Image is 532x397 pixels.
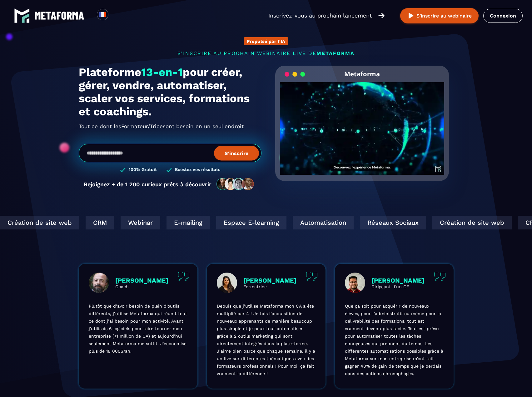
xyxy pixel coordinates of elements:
button: S’inscrire au webinaire [400,8,479,23]
h3: Boostez vos résultats [175,167,220,173]
input: Search for option [114,12,118,19]
img: arrow-right [378,12,385,19]
p: Formatrice [243,284,296,289]
p: Que ça soit pour acquérir de nouveaux élèves, pour l’administratif ou même pour la délivrabilité ... [345,302,444,377]
span: 13-en-1 [141,66,183,79]
p: [PERSON_NAME] [115,277,168,284]
p: s'inscrire au prochain webinaire live de [79,50,454,56]
p: Dirigeant d'un OF [371,284,425,289]
p: Propulsé par l'IA [247,39,285,44]
img: logo [34,12,84,20]
img: loading [285,71,305,77]
span: Formateur/Trices [121,121,166,131]
img: profile [89,273,109,293]
p: [PERSON_NAME] [243,277,296,284]
img: fr [99,11,107,18]
video: Your browser does not support the video tag. [280,82,445,164]
img: community-people [215,178,256,191]
p: Inscrivez-vous au prochain lancement [268,11,372,20]
div: Réseaux Sociaux [355,216,421,229]
div: E-mailing [162,216,205,229]
button: S’inscrire [214,146,259,160]
img: checked [120,167,126,173]
a: Connexion [483,9,523,23]
h3: 100% Gratuit [129,167,157,173]
h2: Metaforma [344,66,380,82]
div: CRM [81,216,110,229]
img: profile [345,273,365,293]
img: quote [434,272,446,281]
img: checked [166,167,172,173]
p: [PERSON_NAME] [371,277,425,284]
img: quote [178,272,190,281]
div: Search for option [108,9,124,23]
div: Espace E-learning [211,216,282,229]
span: METAFORMA [316,50,355,56]
div: Automatisation [288,216,349,229]
div: Création de site web [428,216,507,229]
p: Coach [115,284,168,289]
img: profile [217,273,237,293]
p: Depuis que j’utilise Metaforma mon CA a été multiplié par 4 ! Je fais l’acquisition de nouveaux a... [217,302,316,377]
div: Webinar [116,216,156,229]
img: quote [306,272,318,281]
img: logo [14,8,30,23]
img: play [407,12,415,20]
p: Rejoignez + de 1 200 curieux prêts à découvrir [84,181,211,188]
p: Plutôt que d’avoir besoin de plein d’outils différents, j’utilise Metaforma qui réunit tout ce do... [89,302,187,355]
h1: Plateforme pour créer, gérer, vendre, automatiser, scaler vos services, formations et coachings. [79,66,261,118]
h2: Tout ce dont les ont besoin en un seul endroit [79,121,261,131]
